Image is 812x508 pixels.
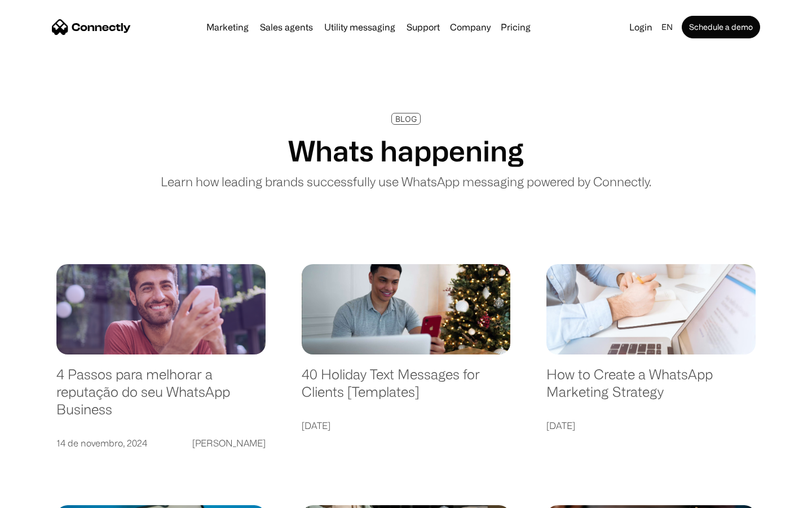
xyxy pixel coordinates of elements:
div: 14 de novembro, 2024 [56,435,147,451]
a: 4 Passos para melhorar a reputação do seu WhatsApp Business [56,366,266,429]
a: 40 Holiday Text Messages for Clients [Templates] [302,366,511,411]
a: Login [625,19,657,35]
h1: Whats happening [288,134,524,168]
div: [DATE] [546,418,575,433]
a: Utility messaging [320,23,400,32]
a: Pricing [496,23,535,32]
div: Company [450,19,491,35]
a: Sales agents [255,23,317,32]
div: [DATE] [302,418,330,433]
a: How to Create a WhatsApp Marketing Strategy [546,366,756,411]
ul: Language list [23,488,68,504]
a: Support [402,23,444,32]
div: en [661,19,673,35]
a: Schedule a demo [682,16,760,38]
p: Learn how leading brands successfully use WhatsApp messaging powered by Connectly. [161,172,651,191]
a: Marketing [202,23,253,32]
div: [PERSON_NAME] [192,435,266,451]
div: BLOG [395,115,417,123]
aside: Language selected: English [11,488,68,504]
